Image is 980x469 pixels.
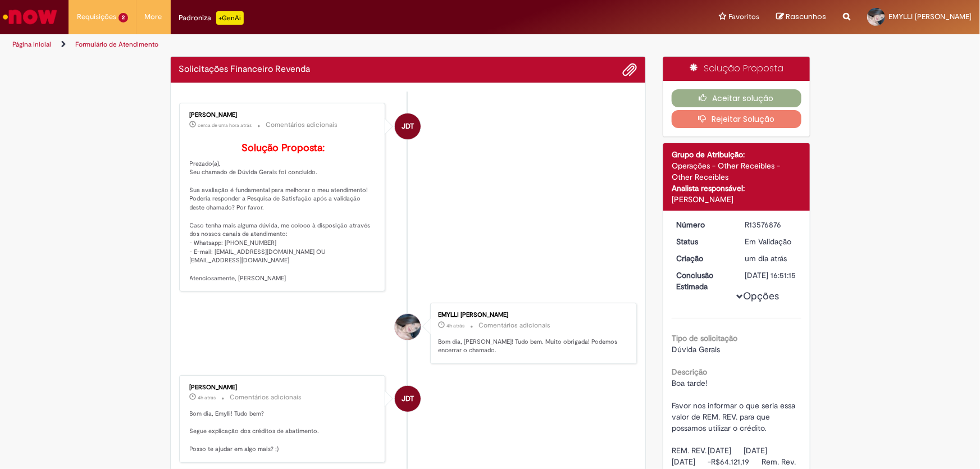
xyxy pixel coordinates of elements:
span: 4h atrás [198,394,216,401]
div: JOAO DAMASCENO TEIXEIRA [395,386,421,412]
span: 2 [118,13,128,22]
span: cerca de uma hora atrás [198,122,252,129]
div: R13576876 [745,219,797,230]
button: Adicionar anexos [622,62,637,77]
div: Operações - Other Receibles - Other Receibles [672,160,801,183]
span: 4h atrás [446,322,464,329]
div: [PERSON_NAME] [190,112,377,119]
span: JDT [402,385,414,412]
div: EMYLLI BIANCARDI DO NASCIMENTO [395,314,421,340]
time: 30/09/2025 10:02:45 [198,394,216,401]
div: Padroniza [179,11,244,25]
p: +GenAi [216,11,244,25]
div: Grupo de Atribuição: [672,149,801,160]
span: EMYLLI [PERSON_NAME] [888,12,972,21]
b: Tipo de solicitação [672,333,737,343]
img: ServiceNow [1,6,59,28]
time: 30/09/2025 10:20:24 [446,322,464,329]
span: Favoritos [728,11,759,22]
div: [PERSON_NAME] [672,194,801,205]
div: EMYLLI [PERSON_NAME] [438,312,625,318]
span: um dia atrás [745,253,787,263]
span: Dúvida Gerais [672,344,720,354]
div: Solução Proposta [663,57,810,81]
ul: Trilhas de página [8,34,645,55]
dt: Criação [668,253,737,264]
span: Requisições [77,11,116,22]
p: Bom dia, [PERSON_NAME]! Tudo bem. Muito obrigada! Podemos encerrar o chamado. [438,338,625,355]
div: Em Validação [745,236,797,247]
button: Aceitar solução [672,89,801,107]
p: Bom dia, Emylli! Tudo bem? Segue explicação dos créditos de abatimento. Posso te ajudar em algo m... [190,409,377,454]
span: Rascunhos [786,11,826,22]
span: More [145,11,162,22]
div: Analista responsável: [672,183,801,194]
time: 29/09/2025 13:33:35 [745,253,787,263]
div: [PERSON_NAME] [190,384,377,391]
a: Formulário de Atendimento [75,40,158,49]
time: 30/09/2025 13:04:54 [198,122,252,129]
span: JDT [402,113,414,140]
small: Comentários adicionais [230,393,302,402]
div: 29/09/2025 13:33:35 [745,253,797,264]
b: Descrição [672,367,707,377]
a: Página inicial [12,40,51,49]
dt: Status [668,236,737,247]
small: Comentários adicionais [478,321,550,330]
h2: Solicitações Financeiro Revenda Histórico de tíquete [179,65,311,75]
small: Comentários adicionais [266,120,338,130]
dt: Número [668,219,737,230]
dt: Conclusão Estimada [668,270,737,292]
button: Rejeitar Solução [672,110,801,128]
a: Rascunhos [776,12,826,22]
div: JOAO DAMASCENO TEIXEIRA [395,113,421,139]
p: Prezado(a), Seu chamado de Dúvida Gerais foi concluído. Sua avaliação é fundamental para melhorar... [190,143,377,283]
div: [DATE] 16:51:15 [745,270,797,281]
b: Solução Proposta: [241,142,325,154]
